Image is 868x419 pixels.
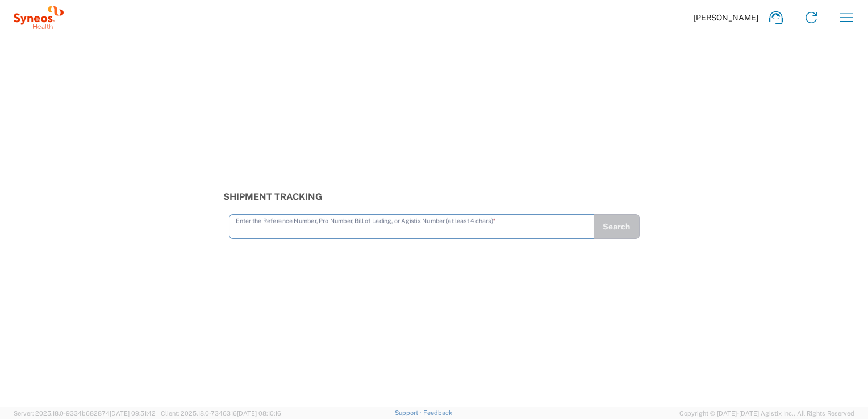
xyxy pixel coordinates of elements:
[694,12,758,23] span: [PERSON_NAME]
[395,409,423,416] a: Support
[14,410,156,417] span: Server: 2025.18.0-9334b682874
[237,410,281,417] span: [DATE] 08:10:16
[679,408,854,418] span: Copyright © [DATE]-[DATE] Agistix Inc., All Rights Reserved
[110,410,156,417] span: [DATE] 09:51:42
[223,191,645,202] h3: Shipment Tracking
[423,409,452,416] a: Feedback
[161,410,281,417] span: Client: 2025.18.0-7346316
